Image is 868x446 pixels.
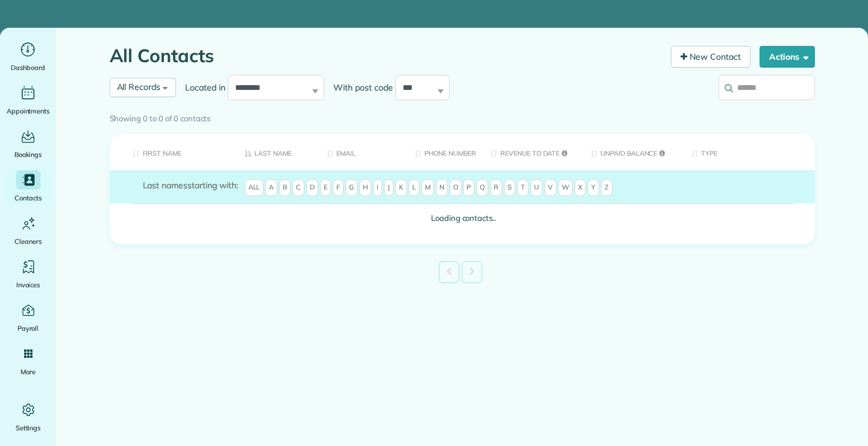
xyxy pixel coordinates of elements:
[409,179,420,196] span: L
[245,179,264,196] span: All
[682,134,815,171] th: Type: activate to sort column ascending
[601,179,612,196] span: Z
[671,46,750,68] a: New Contact
[110,46,662,66] h1: All Contacts
[143,179,238,191] label: starting with:
[345,179,357,196] span: G
[384,179,394,196] span: J
[463,179,474,196] span: P
[373,179,382,196] span: I
[5,170,51,204] a: Contacts
[5,400,51,434] a: Settings
[236,134,318,171] th: Last Name: activate to sort column descending
[558,179,573,196] span: W
[110,134,236,171] th: First Name: activate to sort column ascending
[436,179,448,196] span: N
[16,422,41,434] span: Settings
[517,179,529,196] span: T
[292,179,304,196] span: C
[279,179,291,196] span: B
[482,134,582,171] th: Revenue to Date: activate to sort column ascending
[318,134,406,171] th: Email: activate to sort column ascending
[14,192,42,204] span: Contacts
[176,81,228,94] label: Located in
[450,179,462,196] span: O
[476,179,488,196] span: Q
[11,62,45,74] span: Dashboard
[110,203,815,233] td: Loading contacts..
[7,105,50,117] span: Appointments
[16,279,40,291] span: Invoices
[143,180,188,191] span: Last names
[5,214,51,247] a: Cleaners
[504,179,515,196] span: S
[5,40,51,74] a: Dashboard
[5,257,51,291] a: Invoices
[333,179,344,196] span: F
[406,134,482,171] th: Phone number: activate to sort column ascending
[588,179,599,196] span: Y
[117,81,161,92] span: All Records
[582,134,682,171] th: Unpaid Balance: activate to sort column ascending
[574,179,586,196] span: X
[320,179,331,196] span: E
[5,127,51,161] a: Bookings
[306,179,318,196] span: D
[17,322,39,334] span: Payroll
[110,108,815,125] div: Showing 0 to 0 of 0 contacts
[421,179,434,196] span: M
[759,46,815,68] button: Actions
[490,179,502,196] span: R
[265,179,277,196] span: A
[530,179,542,196] span: U
[324,81,395,94] label: With post code
[20,366,36,378] span: More
[395,179,407,196] span: K
[14,148,42,161] span: Bookings
[359,179,371,196] span: H
[14,235,42,247] span: Cleaners
[5,301,51,334] a: Payroll
[544,179,556,196] span: V
[5,83,51,117] a: Appointments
